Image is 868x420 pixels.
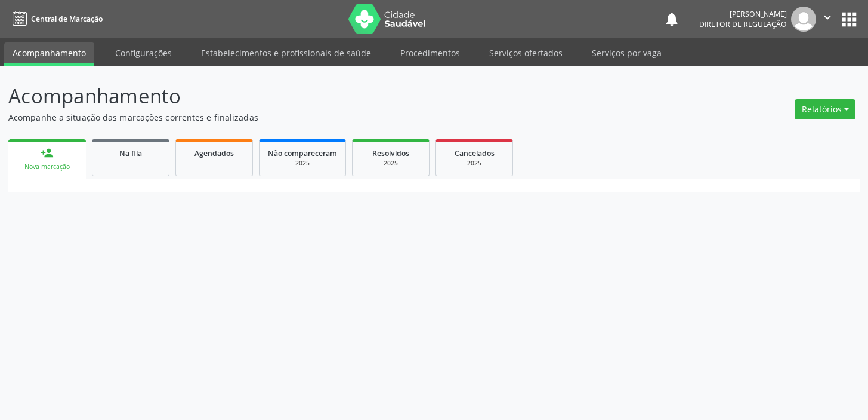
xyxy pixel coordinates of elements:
[8,81,604,111] p: Acompanhamento
[8,9,103,29] a: Central de Marcação
[194,148,234,158] span: Agendados
[821,11,834,24] i: 
[41,146,54,160] div: person_add
[8,111,604,124] p: Acompanhe a situação das marcações correntes e finalizadas
[699,9,787,19] div: [PERSON_NAME]
[583,42,670,63] a: Serviços por vaga
[481,42,571,63] a: Serviços ofertados
[444,159,504,168] div: 2025
[791,7,816,32] img: img
[17,163,78,171] div: Nova marcação
[663,11,680,27] button: notifications
[816,7,839,32] button: 
[268,148,337,158] span: Não compareceram
[31,14,103,24] span: Central de Marcação
[372,148,409,158] span: Resolvidos
[839,9,860,30] button: apps
[795,99,855,119] button: Relatórios
[119,148,142,158] span: Na fila
[392,42,468,63] a: Procedimentos
[4,42,94,66] a: Acompanhamento
[107,42,180,63] a: Configurações
[455,148,495,158] span: Cancelados
[361,159,421,168] div: 2025
[268,159,337,168] div: 2025
[699,19,787,29] span: Diretor de regulação
[193,42,379,63] a: Estabelecimentos e profissionais de saúde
